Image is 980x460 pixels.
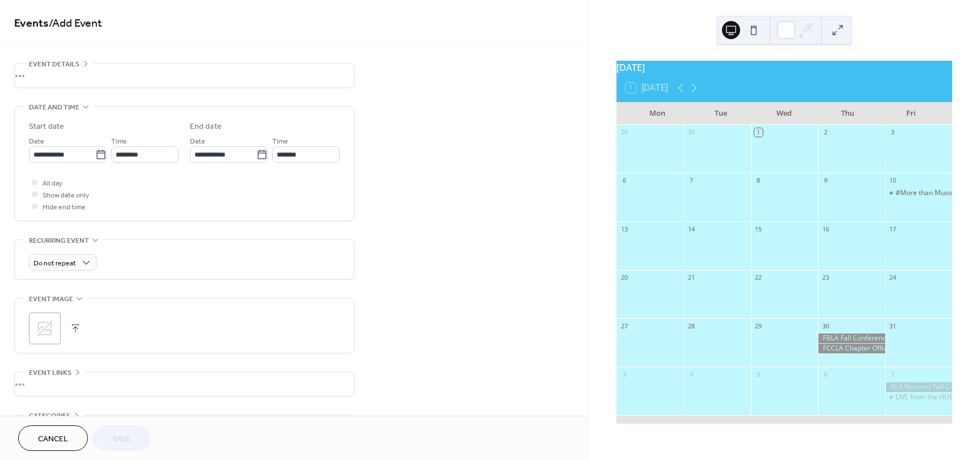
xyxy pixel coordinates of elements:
[895,393,954,402] div: LIVE from the HUB
[821,128,830,137] div: 2
[620,128,628,137] div: 29
[821,273,830,282] div: 23
[821,225,830,233] div: 16
[885,393,952,402] div: LIVE from the HUB
[29,121,64,133] div: Start date
[29,313,61,344] div: ;
[754,128,763,137] div: 1
[885,188,952,198] div: #More than Music
[620,370,628,378] div: 3
[687,273,695,282] div: 21
[687,128,695,137] div: 30
[14,12,49,35] a: Events
[818,334,885,343] div: FBLA Fall Conference
[889,225,897,233] div: 17
[620,322,628,330] div: 27
[754,176,763,185] div: 8
[272,136,288,147] span: Time
[889,128,897,137] div: 3
[620,273,628,282] div: 20
[687,370,695,378] div: 4
[889,370,897,378] div: 7
[29,410,70,422] span: Categories
[616,61,952,74] div: [DATE]
[49,12,102,35] span: / Add Event
[29,293,73,305] span: Event image
[889,322,897,330] div: 31
[29,102,79,113] span: Date and time
[689,102,753,125] div: Tue
[111,136,127,147] span: Time
[18,425,88,451] button: Cancel
[620,225,628,233] div: 13
[754,370,763,378] div: 5
[43,201,86,213] span: Hide end time
[880,102,943,125] div: Fri
[889,176,897,185] div: 10
[885,382,952,392] div: BLA National Fall Conference
[29,367,71,379] span: Event links
[15,415,354,439] div: •••
[821,370,830,378] div: 6
[190,121,222,133] div: End date
[821,322,830,330] div: 30
[15,372,354,396] div: •••
[626,102,689,125] div: Mon
[754,225,763,233] div: 15
[687,225,695,233] div: 14
[29,136,44,147] span: Date
[754,322,763,330] div: 29
[687,176,695,185] div: 7
[753,102,816,125] div: Wed
[889,273,897,282] div: 24
[29,235,89,247] span: Recurring event
[15,64,354,87] div: •••
[816,102,880,125] div: Thu
[687,322,695,330] div: 28
[818,344,885,353] div: FCCLA Chapter Officer Event
[43,189,89,201] span: Show date only
[43,178,62,189] span: All day
[821,176,830,185] div: 9
[895,188,953,198] div: #More than Music
[29,58,79,70] span: Event details
[38,433,68,445] span: Cancel
[620,176,628,185] div: 6
[190,136,205,147] span: Date
[33,257,76,270] span: Do not repeat
[754,273,763,282] div: 22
